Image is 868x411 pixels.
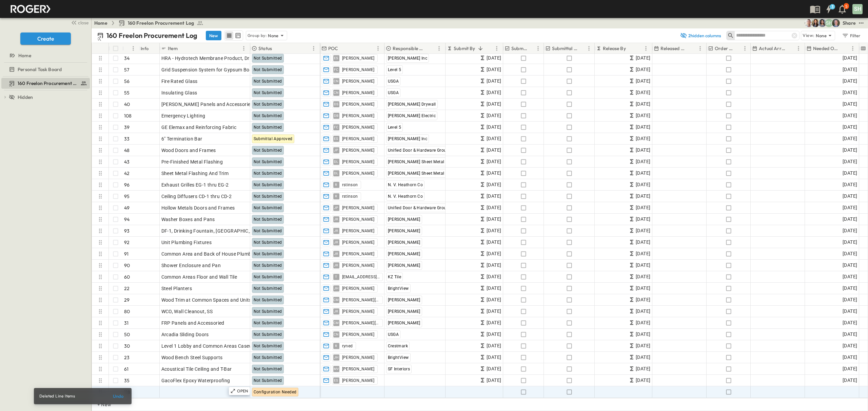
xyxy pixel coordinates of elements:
[1,78,90,89] div: 160 Freelon Procurement Logtest
[118,20,204,26] a: 160 Freelon Procurement Log
[805,19,813,27] img: Mickie Parrish (mparrish@cahill-sf.com)
[342,182,358,188] span: rstinson
[487,181,501,189] span: [DATE]
[636,330,650,338] span: [DATE]
[487,307,501,315] span: [DATE]
[342,217,375,222] span: [PERSON_NAME]
[342,205,375,211] span: [PERSON_NAME]
[822,3,835,15] button: 3
[161,112,205,119] span: Emergency Lighting
[636,54,650,62] span: [DATE]
[388,286,409,291] span: BrightView
[254,148,282,153] span: Not Submitted
[843,66,857,73] span: [DATE]
[787,45,794,52] button: Sort
[206,31,221,40] button: New
[254,240,282,245] span: Not Submitted
[579,45,587,52] button: Sort
[388,148,449,153] span: Unified Door & Hardware Group
[636,123,650,131] span: [DATE]
[388,79,399,84] span: USGA
[843,250,857,258] span: [DATE]
[124,158,130,165] p: 43
[94,20,107,26] a: Home
[435,44,443,52] button: Menu
[843,238,857,246] span: [DATE]
[1,51,88,60] a: Home
[342,79,375,84] span: [PERSON_NAME]
[843,204,857,212] span: [DATE]
[636,250,650,258] span: [DATE]
[128,20,194,26] span: 160 Freelon Procurement Log
[636,77,650,85] span: [DATE]
[124,112,132,119] p: 108
[334,150,338,150] span: JP
[636,238,650,246] span: [DATE]
[636,284,650,292] span: [DATE]
[254,67,282,72] span: Not Submitted
[636,227,650,235] span: [DATE]
[161,297,252,303] span: Wood Trim at Common Spaces and Units
[161,262,221,269] span: Shower Enclosure and Pan
[161,251,278,257] span: Common Area and Back of House Plumbing Fixtures
[852,3,863,15] button: SH
[636,261,650,269] span: [DATE]
[234,31,242,40] button: kanban view
[342,171,375,176] span: [PERSON_NAME]
[845,4,847,9] p: 5
[388,217,420,222] span: [PERSON_NAME]
[124,124,130,131] p: 39
[124,228,130,234] p: 93
[125,45,133,52] button: Sort
[161,89,197,96] span: Insulating Glass
[254,252,282,256] span: Not Submitted
[20,33,71,45] button: Create
[124,101,130,108] p: 40
[388,205,449,210] span: Unified Door & Hardware Group
[388,309,420,314] span: [PERSON_NAME]
[636,66,650,73] span: [DATE]
[254,229,282,233] span: Not Submitted
[1,64,90,75] div: Personal Task Boardtest
[254,182,282,187] span: Not Submitted
[843,307,857,315] span: [DATE]
[393,45,426,52] p: Responsible Contractor
[818,19,826,27] img: Fabiola Canchola (fcanchola@cahill-sf.com)
[124,274,130,280] p: 60
[124,216,130,223] p: 94
[636,296,650,304] span: [DATE]
[843,273,857,281] span: [DATE]
[454,45,475,52] p: Submit By
[636,204,650,212] span: [DATE]
[254,286,282,291] span: Not Submitted
[374,44,382,52] button: Menu
[636,89,650,96] span: [DATE]
[552,45,578,52] p: Submittal Approved?
[161,78,198,85] span: Fire Rated Glass
[487,192,501,200] span: [DATE]
[843,100,857,108] span: [DATE]
[334,311,338,311] span: JR
[689,45,696,52] button: Sort
[534,44,542,52] button: Menu
[388,136,428,141] span: [PERSON_NAME] Inc
[1,65,88,74] a: Personal Task Board
[342,240,375,245] span: [PERSON_NAME]
[816,32,827,39] p: None
[254,205,282,210] span: Not Submitted
[161,193,232,200] span: Ceiling Diffusers CD-1 thru CD-2
[161,66,276,73] span: Grid Suspension System for Gypsum Board Ceilings
[342,56,375,61] span: [PERSON_NAME]
[627,45,635,52] button: Sort
[342,67,375,72] span: [PERSON_NAME]
[240,44,248,52] button: Menu
[254,275,282,279] span: Not Submitted
[161,101,253,108] span: [PERSON_NAME] Panels and Accessories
